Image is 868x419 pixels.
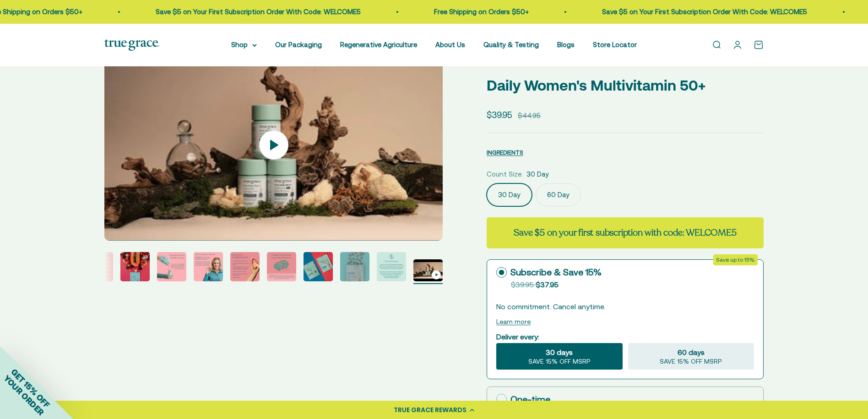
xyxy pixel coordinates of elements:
img: L-ergothioneine, an antioxidant known as 'the longevity vitamin', declines as we age and is limit... [194,252,223,281]
button: Go to item 4 [120,252,150,284]
span: 30 Day [526,169,549,180]
button: Go to item 10 [340,252,369,284]
button: Go to item 9 [304,252,333,284]
button: Go to item 12 [413,259,443,284]
a: Regenerative Agriculture [340,41,417,48]
p: Daily Women's Multivitamin 50+ [487,74,764,97]
p: Save $5 on Your First Subscription Order With Code: WELCOME5 [108,6,313,17]
button: Go to item 6 [194,252,223,284]
span: GET 15% OFF [9,367,52,409]
img: Lion's Mane supports brain, nerve, and cognitive health.* Our extracts come exclusively from the ... [267,252,296,281]
span: YOUR ORDER [2,373,46,417]
legend: Count Size: [487,169,523,180]
div: TRUE GRACE REWARDS [394,405,467,415]
span: INGREDIENTS [487,149,523,156]
sale-price: $39.95 [487,108,512,122]
a: Blogs [557,41,575,48]
button: INGREDIENTS [487,147,523,158]
button: Go to item 11 [377,252,406,284]
img: - L-ergothioneine to support longevity* - CoQ10 for antioxidant support and heart health* - 150% ... [230,252,260,281]
p: Save $5 on Your First Subscription Order With Code: WELCOME5 [554,6,759,17]
a: Quality & Testing [483,41,539,48]
summary: Shop [231,39,257,50]
a: About Us [435,41,465,48]
a: Our Packaging [275,41,322,48]
button: Go to item 7 [230,252,260,284]
a: Free Shipping on Orders $50+ [386,8,481,16]
button: Go to item 8 [267,252,296,284]
compare-at-price: $44.95 [518,110,541,121]
img: When you opt for our refill pouches instead of buying a new bottle every time you buy supplements... [157,252,186,281]
button: Go to item 5 [157,252,186,284]
a: Store Locator [593,41,637,48]
img: Daily Women's 50+ Multivitamin [304,252,333,281]
strong: Save $5 on your first subscription with code: WELCOME5 [514,226,736,239]
img: Every lot of True Grace supplements undergoes extensive third-party testing. Regulation says we d... [377,252,406,281]
img: Daily Women's 50+ Multivitamin [340,252,369,281]
img: Daily Women's 50+ Multivitamin [120,252,150,281]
